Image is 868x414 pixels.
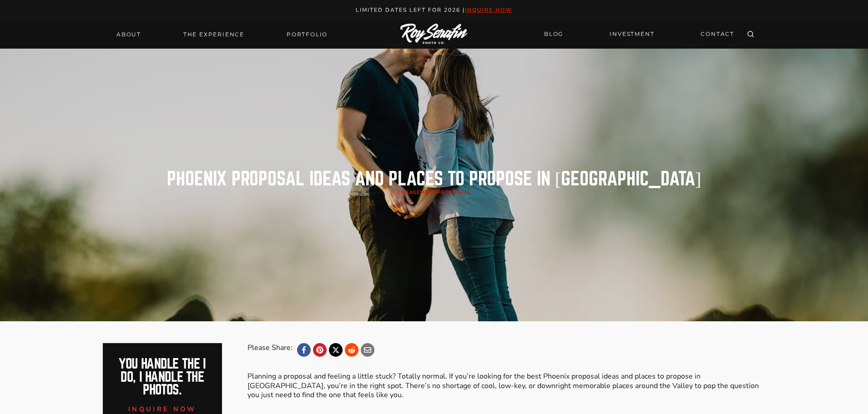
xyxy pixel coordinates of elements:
[247,372,765,400] p: Planning a proposal and feeling a little stuck? Totally normal. If you’re looking for the best Ph...
[604,26,660,42] a: INVESTMENT
[400,24,468,45] img: Logo of Roy Serafin Photo Co., featuring stylized text in white on a light background, representi...
[313,343,327,357] a: Pinterest
[695,26,740,42] a: CONTACT
[167,170,701,188] h1: Phoenix Proposal Ideas and Places to Propose in [GEOGRAPHIC_DATA]
[361,343,374,357] a: Email
[398,189,470,196] span: /
[113,358,212,397] h2: You handle the i do, I handle the photos.
[437,189,470,196] a: Proposals
[111,28,333,41] nav: Primary Navigation
[744,28,757,41] button: View Search Form
[539,26,569,42] a: BLOG
[465,6,512,14] a: inquire now
[178,28,250,41] a: THE EXPERIENCE
[329,343,343,357] a: X
[128,404,197,414] span: inquire now
[10,5,858,15] p: Limited Dates LEft for 2026 |
[398,189,436,196] a: Engagement
[539,26,740,42] nav: Secondary Navigation
[281,28,333,41] a: Portfolio
[345,343,358,357] a: Reddit
[297,343,311,357] a: Facebook
[247,343,293,357] div: Please Share:
[111,28,146,41] a: About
